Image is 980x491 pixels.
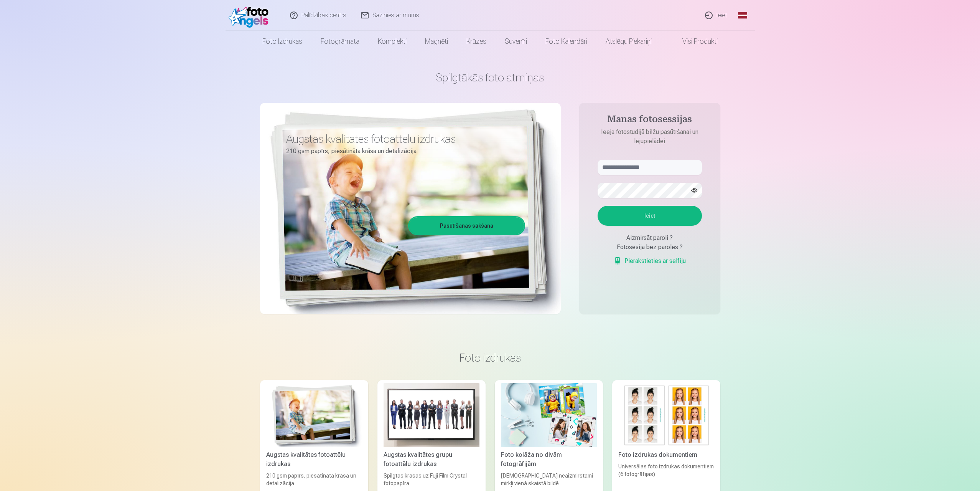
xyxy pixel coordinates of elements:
[496,31,536,52] a: Suvenīri
[384,383,479,447] img: Augstas kvalitātes grupu fotoattēlu izdrukas
[409,217,524,234] a: Pasūtīšanas sākšana
[498,472,600,487] div: [DEMOGRAPHIC_DATA] neaizmirstami mirkļi vienā skaistā bildē
[598,233,702,243] div: Aizmirsāt paroli ?
[615,463,717,487] div: Universālas foto izdrukas dokumentiem (6 fotogrāfijas)
[253,31,311,52] a: Foto izdrukas
[311,31,369,52] a: Fotogrāmata
[457,31,496,52] a: Krūzes
[598,206,702,226] button: Ieiet
[596,31,661,52] a: Atslēgu piekariņi
[614,256,686,266] a: Pierakstieties ar selfiju
[536,31,596,52] a: Foto kalendāri
[286,132,519,146] h3: Augstas kvalitātes fotoattēlu izdrukas
[266,351,714,365] h3: Foto izdrukas
[369,31,416,52] a: Komplekti
[618,383,714,447] img: Foto izdrukas dokumentiem
[615,450,717,460] div: Foto izdrukas dokumentiem
[263,450,365,469] div: Augstas kvalitātes fotoattēlu izdrukas
[416,31,457,52] a: Magnēti
[590,114,710,127] h4: Manas fotosessijas
[260,71,720,84] h1: Spilgtākās foto atmiņas
[266,383,362,447] img: Augstas kvalitātes fotoattēlu izdrukas
[661,31,727,52] a: Visi produkti
[501,383,597,447] img: Foto kolāža no divām fotogrāfijām
[590,127,710,146] p: Ieeja fotostudijā bilžu pasūtīšanai un lejupielādei
[229,3,273,28] img: /fa1
[263,472,365,487] div: 210 gsm papīrs, piesātināta krāsa un detalizācija
[380,450,483,469] div: Augstas kvalitātes grupu fotoattēlu izdrukas
[498,450,600,469] div: Foto kolāža no divām fotogrāfijām
[286,146,519,157] p: 210 gsm papīrs, piesātināta krāsa un detalizācija
[598,243,702,252] div: Fotosesija bez paroles ?
[380,472,483,487] div: Spilgtas krāsas uz Fuji Film Crystal fotopapīra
